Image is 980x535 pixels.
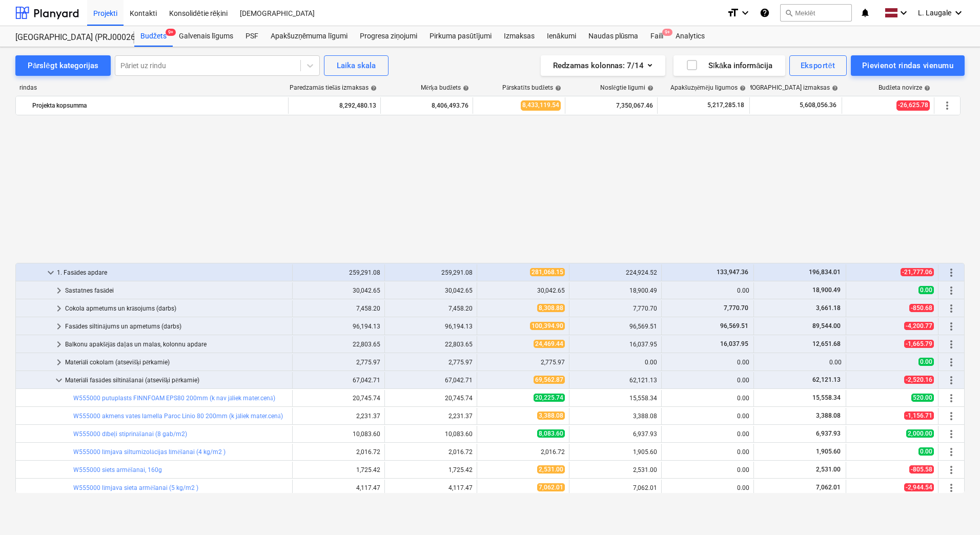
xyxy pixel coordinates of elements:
div: [GEOGRAPHIC_DATA] (PRJ0002627, K-1 un K-2(2.kārta) 2601960 [15,32,122,43]
span: 8,433,119.54 [521,100,561,110]
div: Projekta kopsumma [32,97,284,114]
div: Budžeta novirze [879,84,930,92]
div: 2,531.00 [574,466,657,474]
div: 0.00 [666,413,749,420]
div: 20,745.74 [389,395,473,402]
div: 8,292,480.13 [293,97,376,114]
div: 1,905.60 [574,448,657,456]
span: 16,037.95 [719,340,749,347]
div: [DEMOGRAPHIC_DATA] izmaksas [738,84,838,92]
span: Vairāk darbību [945,392,957,404]
span: 20,225.74 [534,394,565,402]
div: Budžets [134,26,173,47]
div: 2,231.37 [389,413,473,420]
div: Pārskatīts budžets [502,84,561,92]
a: Faili9+ [644,26,669,47]
div: Ienākumi [541,26,582,47]
div: Apakšuzņēmuma līgumi [264,26,354,47]
span: 3,388.08 [815,412,842,419]
a: Analytics [669,26,711,47]
span: 7,062.01 [537,483,565,491]
a: W555000 putuplasts FINNFOAM EPS80 200mm (k nav jāliek mater.cenā) [73,395,275,402]
span: Vairāk darbību [945,284,957,297]
button: Laika skala [324,55,389,76]
span: 5,217,285.18 [706,101,745,110]
button: Pievienot rindas vienumu [851,55,965,76]
a: W555000 siets armēšanai, 160g [73,466,162,474]
a: W555000 akmens vates lamella Paroc Linio 80 200mm (k jāliek mater.cenā) [73,413,283,420]
div: Materiāli fasādes siltināšanai (atsevišķi pērkamie) [65,372,288,388]
span: 69,562.87 [534,376,565,384]
span: help [461,85,469,91]
span: help [830,85,838,91]
span: 62,121.13 [811,376,842,383]
div: 7,458.20 [297,305,380,312]
span: 12,651.68 [811,340,842,347]
div: Noslēgtie līgumi [600,84,654,92]
div: Faili [644,26,669,47]
div: Pārslēgt kategorijas [28,59,98,72]
span: -1,665.79 [904,340,934,348]
span: help [369,85,377,91]
iframe: Chat Widget [929,486,980,535]
div: 7,770.70 [574,305,657,312]
span: 6,937.93 [815,430,842,437]
a: Budžets9+ [134,26,173,47]
div: 0.00 [666,287,749,294]
span: 0.00 [918,286,934,294]
span: -1,156.71 [904,411,934,420]
div: 1. Fasādes apdare [57,264,288,281]
div: 22,803.65 [297,341,380,348]
div: 96,194.13 [389,323,473,330]
span: 8,083.60 [537,429,565,438]
span: 9+ [662,29,672,36]
div: 259,291.08 [297,269,380,276]
button: Sīkāka informācija [673,55,785,76]
span: 1,905.60 [815,448,842,455]
span: keyboard_arrow_down [45,266,57,279]
span: Vairāk darbību [945,446,957,458]
div: 259,291.08 [389,269,473,276]
span: 196,834.01 [808,269,842,276]
span: 281,068.15 [530,268,565,276]
div: Apakšuzņēmēju līgumos [670,84,746,92]
button: Pārslēgt kategorijas [15,55,111,76]
a: Galvenais līgums [173,26,239,47]
div: Pievienot rindas vienumu [862,59,953,72]
span: -850.68 [909,304,934,312]
span: Vairāk darbību [945,356,957,368]
span: 133,947.36 [716,269,749,276]
span: 9+ [166,29,176,36]
div: 6,937.93 [574,430,657,438]
div: 8,406,493.76 [385,97,468,114]
div: Balkonu apakšējās daļas un malas, kolonnu apdare [65,336,288,353]
span: -21,777.06 [901,268,934,276]
a: Pirkuma pasūtījumi [423,26,498,47]
div: 96,569.51 [574,323,657,330]
span: help [553,85,561,91]
span: keyboard_arrow_right [53,338,65,351]
span: 89,544.00 [811,322,842,330]
span: keyboard_arrow_right [53,320,65,333]
div: 3,388.08 [574,413,657,420]
a: W555000 dībeļi stiprināšanai (8 gab/m2) [73,430,187,438]
div: 1,725.42 [389,466,473,474]
span: -805.58 [909,465,934,474]
div: 10,083.60 [389,430,473,438]
span: Vairāk darbību [945,482,957,494]
span: -4,200.77 [904,322,934,330]
div: 67,042.71 [297,377,380,384]
span: Vairāk darbību [945,266,957,279]
div: 7,062.01 [574,484,657,491]
div: 2,775.97 [389,359,473,366]
span: 18,900.49 [811,286,842,294]
div: Sīkāka informācija [686,59,773,72]
span: 2,531.00 [537,465,565,474]
span: help [738,85,746,91]
span: 15,558.34 [811,394,842,401]
div: 18,900.49 [574,287,657,294]
span: 0.00 [918,358,934,366]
